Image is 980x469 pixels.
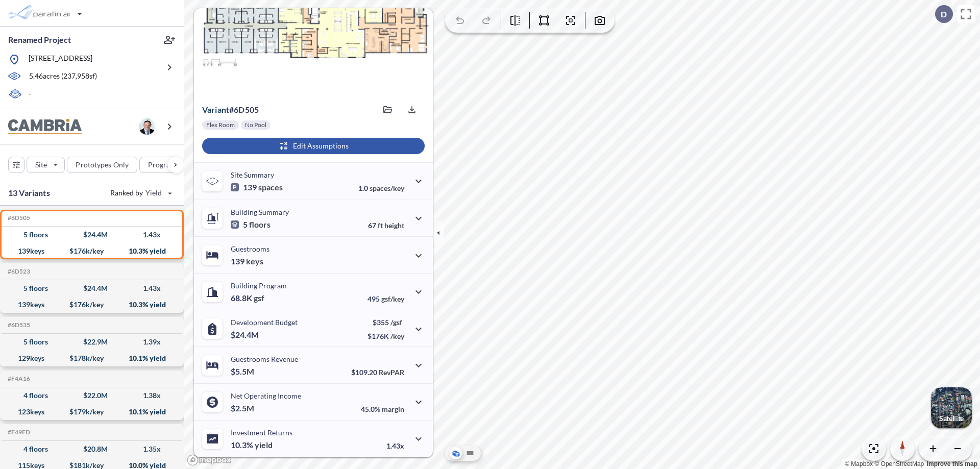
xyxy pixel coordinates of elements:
[939,414,964,423] p: Satellite
[6,214,30,221] h5: Click to copy the code
[202,138,425,154] button: Edit Assumptions
[931,387,972,428] img: Switcher Image
[231,293,264,303] p: 68.8K
[8,119,82,135] img: BrandImage
[370,184,404,192] span: spaces/key
[255,440,273,450] span: yield
[6,322,30,329] h5: Click to copy the code
[231,330,260,340] p: $24.4M
[231,256,263,266] p: 139
[67,157,137,173] button: Prototypes Only
[249,219,271,230] span: floors
[351,368,404,377] p: $109.20
[245,121,266,129] p: No Pool
[76,160,129,170] p: Prototypes Only
[202,105,229,114] span: Variant
[231,440,273,450] p: 10.3%
[139,157,194,173] button: Program
[390,332,404,340] span: /key
[381,294,404,303] span: gsf/key
[145,188,162,198] span: Yield
[6,375,30,382] h5: Click to copy the code
[8,187,50,199] p: 13 Variants
[231,318,298,327] p: Development Budget
[931,387,972,428] button: Switcher ImageSatellite
[378,221,383,230] span: ft
[29,89,31,101] p: -
[187,454,232,466] a: Mapbox homepage
[231,170,274,179] p: Site Summary
[941,10,947,19] p: D
[139,118,155,135] img: user logo
[231,366,256,377] p: $5.5M
[29,71,97,82] p: 5.46 acres ( 237,958 sf)
[927,460,977,467] a: Improve this map
[231,391,301,400] p: Net Operating Income
[27,157,65,173] button: Site
[231,403,256,413] p: $2.5M
[8,34,71,45] p: Renamed Project
[379,368,404,377] span: RevPAR
[384,221,404,230] span: height
[368,221,404,230] p: 67
[231,182,283,192] p: 139
[231,219,271,230] p: 5
[382,405,404,413] span: margin
[148,160,177,170] p: Program
[390,318,402,327] span: /gsf
[367,332,404,340] p: $176K
[246,256,263,266] span: keys
[35,160,47,170] p: Site
[874,460,924,467] a: OpenStreetMap
[231,428,292,437] p: Investment Returns
[29,53,92,66] p: [STREET_ADDRESS]
[102,185,179,201] button: Ranked by Yield
[258,182,283,192] span: spaces
[231,281,287,290] p: Building Program
[367,318,404,327] p: $355
[450,447,462,459] button: Aerial View
[386,441,404,450] p: 1.43x
[202,105,259,115] p: # 6d505
[231,244,269,253] p: Guestrooms
[6,429,30,436] h5: Click to copy the code
[464,447,476,459] button: Site Plan
[254,293,264,303] span: gsf
[231,208,289,216] p: Building Summary
[845,460,873,467] a: Mapbox
[206,121,235,129] p: Flex Room
[6,268,30,275] h5: Click to copy the code
[231,355,298,363] p: Guestrooms Revenue
[361,405,404,413] p: 45.0%
[367,294,404,303] p: 495
[358,184,404,192] p: 1.0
